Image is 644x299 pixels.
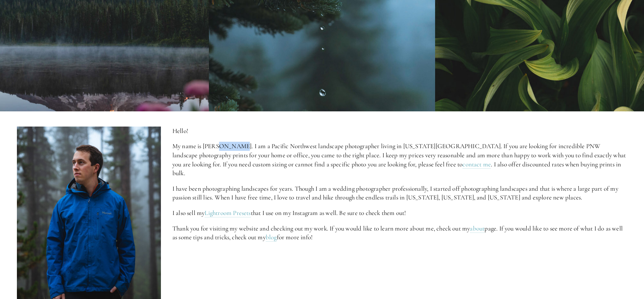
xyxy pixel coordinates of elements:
a: about [470,224,484,233]
a: contact me [462,160,491,169]
a: Lightroom Presets [205,209,251,217]
p: Thank you for visiting my website and checking out my work. If you would like to learn more about... [172,224,627,242]
p: Hello! [172,127,627,136]
p: I also sell my that I use on my Instagram as well. Be sure to check them out! [172,209,627,218]
p: My name is [PERSON_NAME]. I am a Pacific Northwest landscape photographer living in [US_STATE][GE... [172,142,627,178]
p: I have been photographing landscapes for years. Though I am a wedding photographer professionally... [172,184,627,202]
a: blog [266,233,277,242]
